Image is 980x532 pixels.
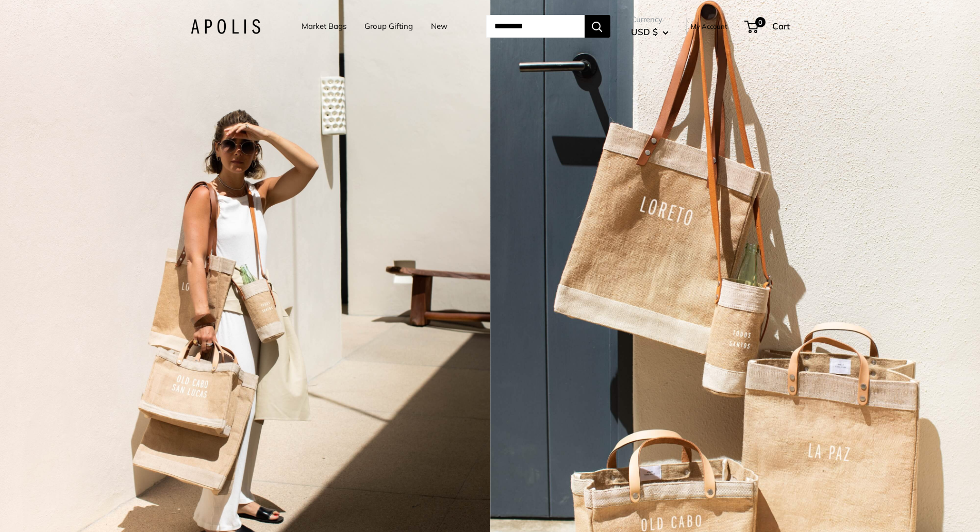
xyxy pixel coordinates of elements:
a: 0 Cart [745,18,790,35]
span: Cart [772,21,790,31]
a: New [431,19,447,34]
img: Apolis [191,19,260,34]
button: Search [585,15,610,38]
a: My Account [691,20,727,32]
a: Market Bags [302,19,346,34]
input: Search... [486,15,585,38]
button: USD $ [631,24,669,40]
span: 0 [755,17,765,27]
span: Currency [631,12,669,27]
span: USD $ [631,26,658,37]
a: Group Gifting [364,19,413,34]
